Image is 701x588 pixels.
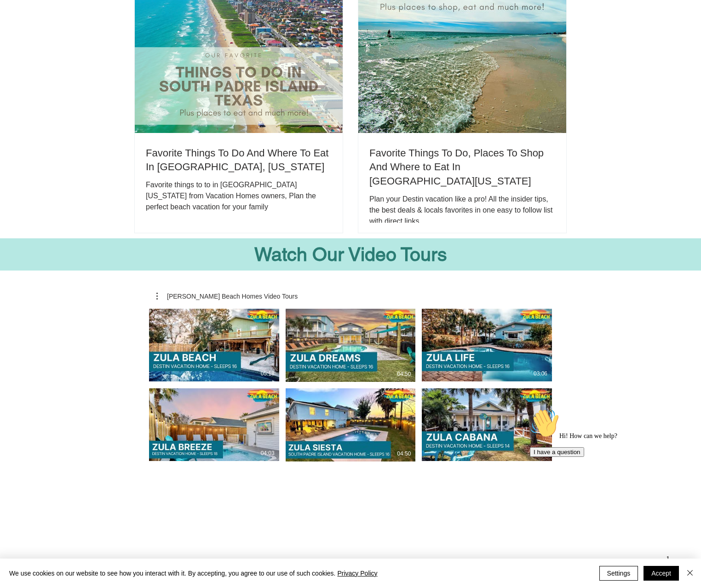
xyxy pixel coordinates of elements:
[397,371,411,377] div: 04:50
[397,450,411,457] div: 04:50
[4,4,169,52] div: 👋Hi! How can we help?I have a question
[599,566,638,581] button: Settings
[369,146,555,189] a: Favorite Things To Do, Places To Shop And Where to Eat In [GEOGRAPHIC_DATA][US_STATE]
[147,307,554,463] div: 6 videos in channel.
[254,243,447,265] span: Watch Our Video Tours
[369,194,555,227] div: Plan your Destin vacation like a pro! All the insider tips, the best deals & locals favorites in ...
[662,551,692,579] iframe: chat widget
[9,569,378,577] span: We use cookies on our website to see how you interact with it. By accepting, you agree to our use...
[261,370,275,377] div: 05:18
[534,370,547,377] div: 03:06
[4,42,58,52] button: I have a question
[146,146,332,175] a: Favorite Things To Do And Where To Eat In [GEOGRAPHIC_DATA], [US_STATE]
[4,28,91,35] span: Hi! How can we help?
[146,179,332,213] div: Favorite things to to in [GEOGRAPHIC_DATA] [US_STATE] from Vacation Homes owners, Plan the perfec...
[526,405,692,547] iframe: chat widget
[644,566,679,581] button: Accept
[4,4,33,33] img: :wave:
[261,450,275,456] div: 04:03
[684,566,695,581] button: Close
[156,293,298,300] button: More actions for Zula Beach Homes Video Tours
[167,293,298,300] div: [PERSON_NAME] Beach Homes Video Tours
[337,570,377,577] a: Privacy Policy
[125,271,576,478] main: "Zula Beach Homes Video Tours" channel videos widget
[684,567,695,578] img: Close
